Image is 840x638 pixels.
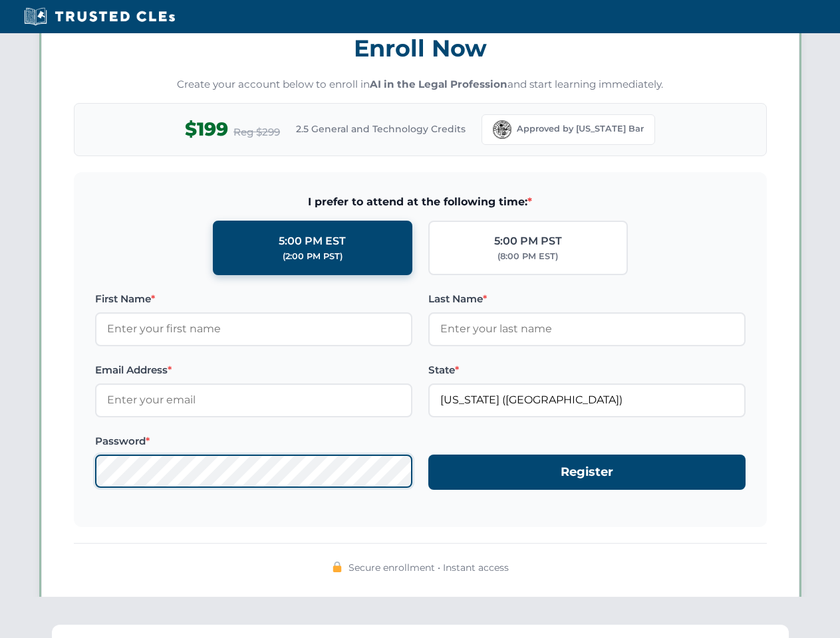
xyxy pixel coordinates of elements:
[95,291,412,307] label: First Name
[370,78,507,90] strong: AI in the Legal Profession
[95,433,412,449] label: Password
[283,250,343,263] div: (2:00 PM PST)
[233,124,280,140] span: Reg $299
[517,122,644,136] span: Approved by [US_STATE] Bar
[74,77,767,92] p: Create your account below to enroll in and start learning immediately.
[95,193,746,211] span: I prefer to attend at the following time:
[279,233,346,250] div: 5:00 PM EST
[428,383,746,417] input: Florida (FL)
[20,7,179,27] img: Trusted CLEs
[95,383,412,417] input: Enter your email
[95,362,412,378] label: Email Address
[95,312,412,346] input: Enter your first name
[428,455,746,490] button: Register
[428,362,746,378] label: State
[494,233,562,250] div: 5:00 PM PST
[493,120,511,139] img: Florida Bar
[185,114,228,144] span: $199
[428,291,746,307] label: Last Name
[349,560,509,575] span: Secure enrollment • Instant access
[74,27,767,69] h3: Enroll Now
[428,312,746,346] input: Enter your last name
[296,122,466,136] span: 2.5 General and Technology Credits
[497,250,558,263] div: (8:00 PM EST)
[332,562,343,572] img: 🔒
